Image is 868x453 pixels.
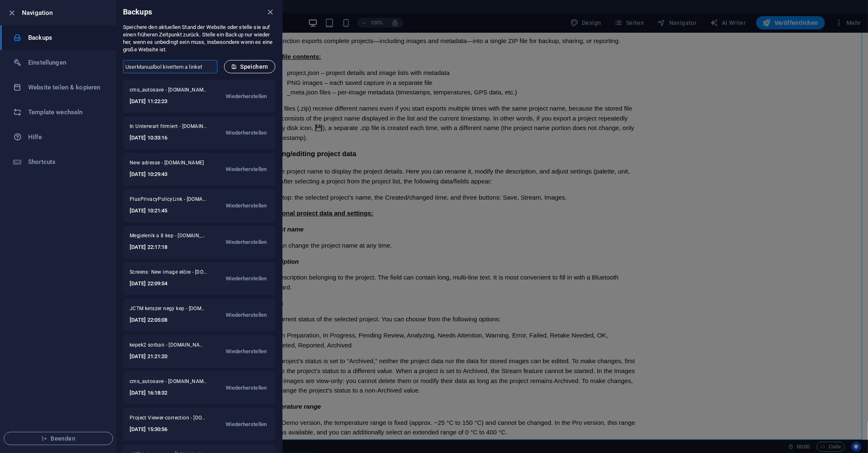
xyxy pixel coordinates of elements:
span: In Unterwart firmiert - jc-technology.at [130,123,207,133]
h6: Shortcuts [28,157,105,167]
span: Wiederherstellen [226,201,267,211]
h6: [DATE] 10:33:16 [130,133,207,143]
button: close [265,7,275,17]
button: Wiederherstellen [224,87,269,106]
button: Wiederherstellen [224,196,269,216]
span: Megjelenik a 8 kep - jc-technology.at [130,232,207,242]
button: Wiederherstellen [224,342,269,361]
h6: Backups [28,33,105,43]
button: Wiederherstellen [224,269,269,289]
span: cms_autosave - [DOMAIN_NAME] [130,87,207,96]
span: Wiederherstellen [226,164,267,174]
span: Wiederherstellen [226,92,267,101]
h6: [DATE] 11:22:23 [130,96,207,106]
h6: [DATE] 22:09:54 [130,279,207,289]
h6: [DATE] 16:18:32 [130,388,207,398]
button: Wiederherstellen [224,305,269,325]
input: Namen für neues Backup eingeben (Optional) [123,60,217,73]
span: JCTM ketszer negy kep - jc-technology.at [130,305,207,315]
button: Speichern [224,60,275,73]
a: Hilfe [0,125,116,149]
button: Wiederherstellen [224,123,269,143]
h6: [DATE] 21:21:20 [130,352,207,361]
span: Screens: New image elöre - jc-technology.at [130,269,207,279]
span: Speichern [231,63,268,70]
span: Wiederherstellen [226,419,267,429]
button: Wiederherstellen [224,414,269,434]
button: Wiederherstellen [224,378,269,398]
span: Project Viewer-correction - jc-technology.at [130,414,207,424]
h6: Hilfe [28,132,105,142]
p: Speichere den aktuellen Stand der Website oder stelle sie auf einen früheren Zeitpunkt zurück. St... [123,24,275,53]
h6: [DATE] 10:29:43 [130,169,206,179]
h6: [DATE] 15:30:56 [130,424,207,434]
span: PlusPrivacyPolicyLink - jc-technology.at [130,196,207,206]
span: Wiederherstellen [226,237,267,247]
h6: [DATE] 10:21:45 [130,206,207,216]
h6: Website teilen & kopieren [28,82,105,92]
span: New adresse - [DOMAIN_NAME] [130,159,206,169]
h6: [DATE] 22:17:18 [130,242,207,252]
button: Wiederherstellen [224,159,269,179]
span: Beenden [11,435,106,442]
span: Wiederherstellen [226,383,267,393]
h6: Navigation [22,8,110,18]
button: Wiederherstellen [224,232,269,252]
h6: [DATE] 22:05:08 [130,315,207,325]
span: cms_autosave - [DOMAIN_NAME] [130,378,207,388]
span: kepek2 sorban - [DOMAIN_NAME] [130,342,207,352]
span: Wiederherstellen [226,128,267,138]
span: Wiederherstellen [226,274,267,284]
h6: Backups [123,7,152,17]
button: Beenden [4,432,113,445]
h6: Template wechseln [28,107,105,117]
span: Wiederherstellen [226,347,267,357]
span: Wiederherstellen [226,310,267,320]
h6: Einstellungen [28,58,105,67]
